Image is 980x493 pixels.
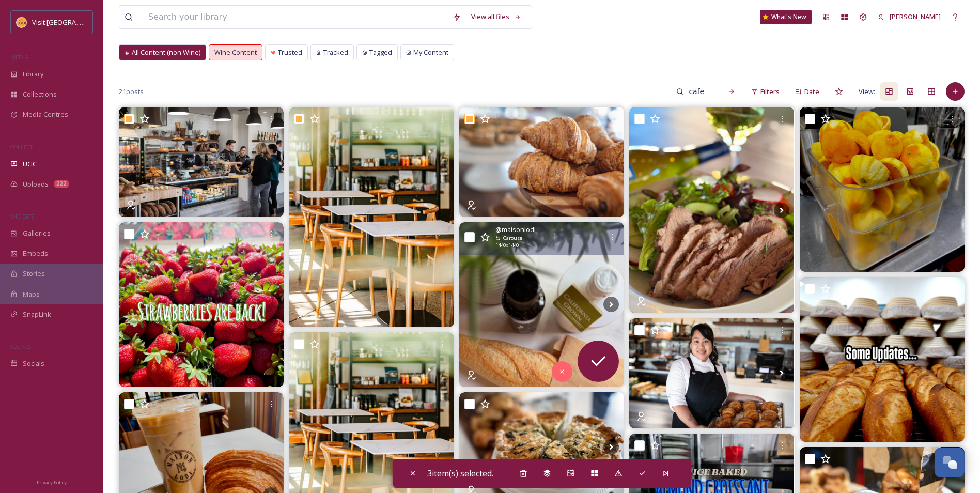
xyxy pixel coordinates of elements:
[23,310,51,319] span: SnapLink
[760,10,812,24] a: What's New
[369,48,392,57] span: Tagged
[23,269,45,279] span: Stories
[132,48,200,57] span: All Content (non Wine)
[466,7,526,27] a: View all files
[23,110,68,119] span: Media Centres
[37,475,67,488] a: Privacy Policy
[629,318,794,428] img: Meet Chef Anne Anne started her culinary career at San Joaquin Delta College where she graduated ...
[23,89,57,99] span: Collections
[37,479,67,486] span: Privacy Policy
[873,7,946,27] a: [PERSON_NAME]
[289,107,454,327] img: From golden pastries—both sweet and savory—to handcrafted lattes, curated wines, and signature co...
[495,242,519,249] span: 1440 x 1440
[804,87,819,97] span: Date
[800,107,965,272] img: 🍊 ORANGE you glad Ruby’s Bakery and Café is in the ❤️ of downtown Lodi! We receive oranges bi-wee...
[23,359,44,368] span: Socials
[935,448,965,477] button: Open Chat
[17,17,27,27] img: Square%20Social%20Visit%20Lodi.png
[760,87,780,97] span: Filters
[10,343,31,350] span: SOCIALS
[323,48,348,57] span: Tracked
[413,48,448,57] span: My Content
[859,87,875,97] span: View:
[119,107,284,217] img: Your neighborhood café, your happy place. From fresh‑baked mornings to friendly faces behind the ...
[119,87,144,97] span: 21 posts
[54,180,69,188] div: 222
[800,277,965,442] img: Some Updates… As the weather changes, so does our menu ! - NO MORE SOUP (until next fall) 🥣 - CHE...
[10,143,33,151] span: COLLECT
[427,467,493,480] span: 3 item(s) selected.
[629,107,794,313] img: Maison Lodi Weekly Special Rosemary Marinated Tri-Tip Steak Served aside roasted fennel salad wit...
[683,81,717,102] input: Search
[23,228,51,238] span: Galleries
[32,17,112,27] span: Visit [GEOGRAPHIC_DATA]
[23,69,43,79] span: Library
[10,53,28,61] span: MEDIA
[459,107,624,217] img: Golden layers. Freshly baked. Simply irresistible. 🥐 #croissants #cafe #patisserie #lodica #maiso...
[459,222,624,387] img: Pair local Calivirgin Olive Oil and Balsamic with a freshly baked Maison Baguette! Calivirgin Oli...
[23,159,37,169] span: UGC
[119,222,284,387] img: 🍓 🍓🍓 !!MENU UPDATES!! Starting this week… STRAWBERRY CHEESECAKE replacing the Coconut Mango cream...
[23,289,40,299] span: Maps
[23,249,48,258] span: Embeds
[890,12,941,21] span: [PERSON_NAME]
[495,225,536,235] span: @ maisonlodi
[23,179,49,189] span: Uploads
[10,212,34,220] span: WIDGETS
[503,235,524,242] span: Carousel
[214,48,257,57] span: Wine Content
[278,48,302,57] span: Trusted
[143,6,447,28] input: Search your library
